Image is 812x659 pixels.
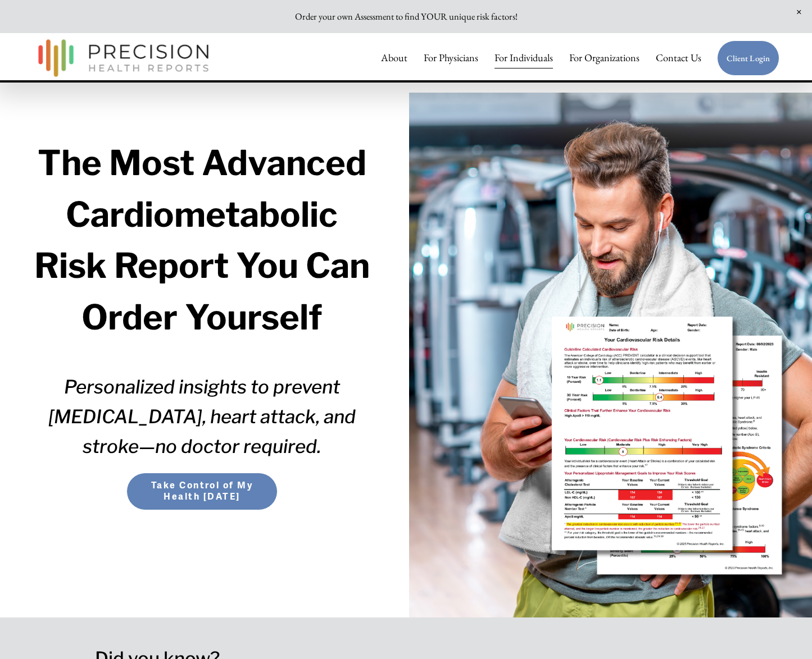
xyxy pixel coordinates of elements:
[138,480,266,502] span: Take Control of My Health [DATE]
[495,47,553,69] a: For Individuals
[717,40,779,76] a: Client Login
[126,473,277,511] button: Take Control of My Health [DATE]
[48,376,360,458] em: Personalized insights to prevent [MEDICAL_DATA], heart attack, and stroke—no doctor required.
[33,34,215,82] img: Precision Health Reports
[569,48,639,68] span: For Organizations
[569,47,639,69] a: folder dropdown
[381,47,407,69] a: About
[34,142,377,338] strong: The Most Advanced Cardiometabolic Risk Report You Can Order Yourself
[656,47,701,69] a: Contact Us
[424,47,478,69] a: For Physicians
